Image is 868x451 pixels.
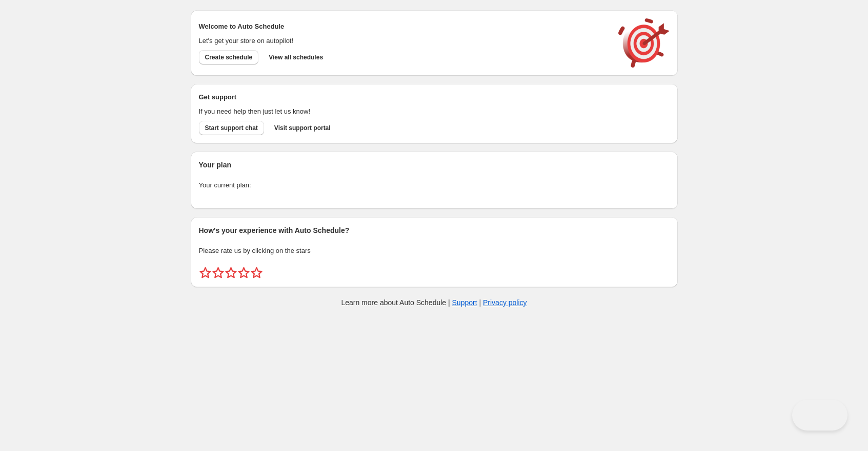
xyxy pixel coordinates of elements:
[452,298,477,307] a: Support
[199,22,608,32] h2: Welcome to Auto Schedule
[341,297,527,308] p: Learn more about Auto Schedule | |
[205,53,253,61] span: Create schedule
[274,124,331,132] span: Visit support portal
[205,124,258,132] span: Start support chat
[199,50,259,65] button: Create schedule
[483,298,527,307] a: Privacy policy
[199,225,670,235] h2: How's your experience with Auto Schedule?
[199,246,670,256] p: Please rate us by clicking on the stars
[199,106,608,117] p: If you need help then just let us know!
[199,36,608,46] p: Let's get your store on autopilot!
[263,50,329,65] button: View all schedules
[199,121,264,135] a: Start support chat
[199,92,608,102] h2: Get support
[792,400,847,431] iframe: Toggle Customer Support
[269,53,323,61] span: View all schedules
[199,180,670,190] p: Your current plan:
[268,121,337,135] a: Visit support portal
[199,160,670,170] h2: Your plan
